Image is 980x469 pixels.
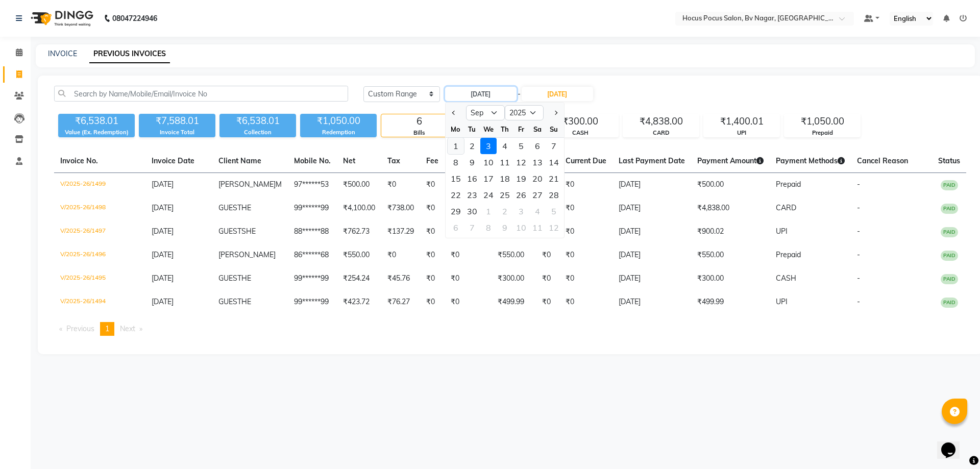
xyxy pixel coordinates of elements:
[448,170,464,187] div: 15
[612,267,691,290] td: [DATE]
[691,220,770,243] td: ₹900.02
[941,251,958,261] span: PAID
[448,187,464,203] div: Monday, September 22, 2025
[612,173,691,197] td: [DATE]
[218,180,276,189] span: [PERSON_NAME]
[480,170,497,187] div: 17
[480,170,497,187] div: Wednesday, September 17, 2025
[480,187,497,203] div: Wednesday, September 24, 2025
[152,203,174,212] span: [DATE]
[464,138,480,154] div: 2
[381,114,457,129] div: 6
[381,196,420,220] td: ₹738.00
[941,274,958,284] span: PAID
[54,220,145,243] td: V/2025-26/1497
[219,128,296,137] div: Collection
[58,114,135,128] div: ₹6,538.01
[337,173,381,197] td: ₹500.00
[445,87,517,101] input: Start Date
[691,243,770,267] td: ₹550.00
[785,129,860,137] div: Prepaid
[464,203,480,219] div: Tuesday, September 30, 2025
[937,428,970,459] iframe: chat widget
[857,297,860,306] span: -
[546,138,562,154] div: 7
[448,203,464,219] div: Monday, September 29, 2025
[497,219,513,236] div: 9
[497,170,513,187] div: 18
[448,187,464,203] div: 22
[60,156,98,165] span: Invoice No.
[448,203,464,219] div: 29
[480,203,497,219] div: Wednesday, October 1, 2025
[54,267,145,290] td: V/2025-26/1495
[420,196,445,220] td: ₹0
[559,173,612,197] td: ₹0
[448,219,464,236] div: 6
[566,156,606,165] span: Current Due
[529,138,546,154] div: Saturday, September 6, 2025
[480,154,497,170] div: 10
[387,156,400,165] span: Tax
[546,121,562,137] div: Su
[480,138,497,154] div: 3
[691,196,770,220] td: ₹4,838.00
[381,173,420,197] td: ₹0
[529,187,546,203] div: Saturday, September 27, 2025
[464,219,480,236] div: Tuesday, October 7, 2025
[513,187,529,203] div: 26
[513,154,529,170] div: Friday, September 12, 2025
[480,138,497,154] div: Wednesday, September 3, 2025
[857,227,860,236] span: -
[152,297,174,306] span: [DATE]
[241,203,251,212] span: HE
[464,203,480,219] div: 30
[343,156,355,165] span: Net
[448,154,464,170] div: Monday, September 8, 2025
[54,173,145,197] td: V/2025-26/1499
[559,290,612,314] td: ₹0
[218,203,241,212] span: GUEST
[219,114,296,128] div: ₹6,538.01
[497,203,513,219] div: Thursday, October 2, 2025
[480,154,497,170] div: Wednesday, September 10, 2025
[152,250,174,259] span: [DATE]
[536,290,559,314] td: ₹0
[513,138,529,154] div: 5
[941,298,958,308] span: PAID
[513,219,529,236] div: 10
[529,121,546,137] div: Sa
[546,203,562,219] div: 5
[105,324,109,333] span: 1
[776,227,788,236] span: UPI
[941,227,958,237] span: PAID
[529,219,546,236] div: 11
[464,219,480,236] div: 7
[26,4,96,33] img: logo
[529,138,546,154] div: 6
[464,121,480,137] div: Tu
[337,243,381,267] td: ₹550.00
[381,290,420,314] td: ₹76.27
[480,219,497,236] div: Wednesday, October 8, 2025
[152,180,174,189] span: [DATE]
[941,204,958,214] span: PAID
[546,170,562,187] div: Sunday, September 21, 2025
[241,227,256,236] span: SHE
[546,219,562,236] div: Sunday, October 12, 2025
[522,87,593,101] input: End Date
[529,170,546,187] div: 20
[480,187,497,203] div: 24
[619,156,685,165] span: Last Payment Date
[337,267,381,290] td: ₹254.24
[546,203,562,219] div: Sunday, October 5, 2025
[857,250,860,259] span: -
[464,154,480,170] div: Tuesday, September 9, 2025
[152,274,174,283] span: [DATE]
[857,203,860,212] span: -
[513,121,529,137] div: Fr
[546,170,562,187] div: 21
[776,180,801,189] span: Prepaid
[559,196,612,220] td: ₹0
[857,156,908,165] span: Cancel Reason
